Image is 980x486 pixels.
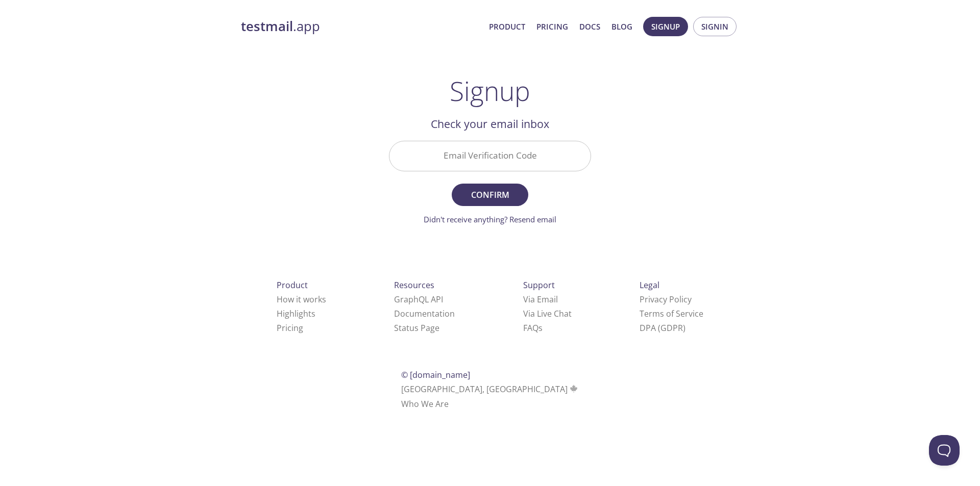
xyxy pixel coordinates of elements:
button: Signin [693,17,737,36]
button: Confirm [452,184,528,206]
h1: Signup [450,75,530,106]
a: Via Email [523,294,558,305]
a: testmail.app [241,18,481,35]
a: How it works [277,294,326,305]
a: Highlights [277,308,315,319]
a: Via Live Chat [523,308,572,319]
a: Docs [579,20,600,33]
span: © [DOMAIN_NAME] [401,369,470,380]
a: Pricing [536,20,568,33]
a: GraphQL API [394,294,443,305]
span: Legal [640,279,659,291]
a: Product [489,20,525,33]
a: Blog [611,20,632,33]
span: [GEOGRAPHIC_DATA], [GEOGRAPHIC_DATA] [401,383,579,395]
a: Didn't receive anything? Resend email [424,214,556,224]
span: Support [523,279,555,291]
a: Pricing [277,322,303,334]
a: Status Page [394,322,439,334]
a: Who We Are [401,398,449,410]
button: Signup [643,17,688,36]
span: s [538,322,543,334]
span: Resources [394,279,434,291]
span: Signin [701,20,728,33]
a: Privacy Policy [640,294,692,305]
span: Product [277,279,308,291]
strong: testmail [241,17,293,35]
a: Documentation [394,308,455,319]
span: Confirm [463,188,517,202]
a: Terms of Service [640,308,703,319]
span: Signup [651,20,680,33]
a: DPA (GDPR) [640,322,685,334]
iframe: Help Scout Beacon - Open [929,435,960,466]
a: FAQ [523,322,543,334]
h2: Check your email inbox [389,115,591,133]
